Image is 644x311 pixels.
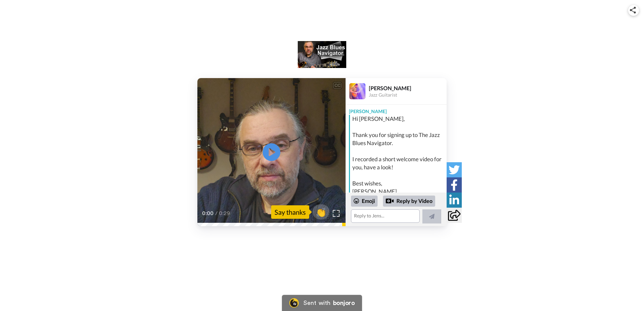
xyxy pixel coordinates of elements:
span: 0:29 [219,209,231,217]
div: Emoji [351,196,378,206]
img: logo [298,41,347,68]
div: Reply by Video [386,197,394,205]
span: 👏 [313,207,329,217]
button: 👏 [313,204,329,219]
img: ic_share.svg [630,7,636,13]
div: Say thanks [271,205,309,219]
div: CC [333,82,342,89]
span: / [215,209,218,217]
div: [PERSON_NAME] [369,85,446,91]
img: Full screen [333,210,340,217]
div: Reply by Video [383,196,435,207]
div: Hi [PERSON_NAME], Thank you for signing up to The Jazz Blues Navigator. I recorded a short welcom... [352,115,445,196]
div: [PERSON_NAME] [346,105,447,115]
span: 0:00 [202,209,214,217]
img: Profile Image [349,83,365,99]
div: Jazz Guitarist [369,92,446,98]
